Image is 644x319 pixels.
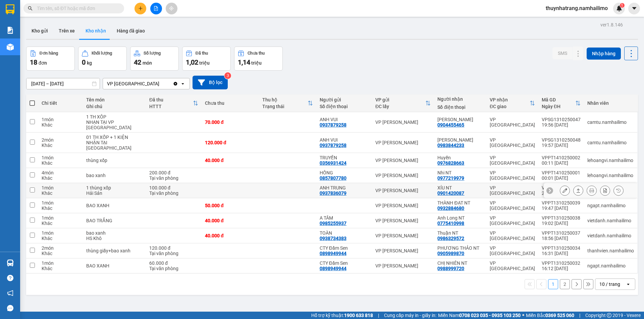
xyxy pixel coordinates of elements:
div: Tại văn phòng [149,251,198,256]
div: Chi tiết [42,100,79,106]
div: VP [PERSON_NAME] [375,263,431,268]
div: Tại văn phòng [149,266,198,271]
div: 0986329572 [437,236,464,241]
div: 16:12 [DATE] [542,266,581,271]
div: VPPT1310250041 [542,185,581,190]
div: VP [GEOGRAPHIC_DATA] [490,117,535,128]
div: 0901420087 [437,190,464,196]
div: 0937836079 [320,190,346,196]
div: Khác [42,160,79,166]
div: VP nhận [490,97,530,102]
div: ANH VUI [320,137,369,143]
div: TOÀN [320,230,369,236]
button: caret-down [628,3,640,14]
div: CTY Đầm Sen [320,245,369,251]
strong: 1900 633 818 [344,313,373,318]
div: VPPT1310250032 [542,260,581,266]
span: 18 [30,58,37,66]
span: 1,14 [238,58,250,66]
span: aim [169,6,174,11]
div: Khác [42,221,79,226]
div: Chưa thu [205,100,256,106]
div: VP [GEOGRAPHIC_DATA] [490,200,535,211]
div: PHƯƠNG THẢO NT [437,245,483,251]
div: 19:56 [DATE] [542,122,581,128]
div: 0938734383 [320,236,346,241]
div: VPPT1310250034 [542,245,581,251]
div: Khối lượng [92,51,112,56]
div: thanhvien.namhailimo [587,248,634,253]
span: message [7,305,13,311]
div: VP [PERSON_NAME] [375,248,431,253]
div: VP [PERSON_NAME] [375,203,431,208]
div: 1 TH XÔP [86,114,143,119]
button: Nhập hàng [587,48,621,60]
div: 0937879258 [320,143,346,148]
button: Đã thu1,02 triệu [182,47,231,71]
div: vietdanh.namhailimo [587,218,634,223]
span: 1 [621,3,623,8]
img: solution-icon [7,27,14,34]
div: VP [GEOGRAPHIC_DATA] [490,215,535,226]
svg: open [626,282,631,287]
div: 18:56 [DATE] [542,236,581,241]
div: Mã GD [542,97,575,102]
div: Ngày ĐH [542,104,575,109]
div: VPSG1310250047 [542,117,581,122]
div: Trạng thái [262,104,308,109]
div: Thuận NT [437,230,483,236]
div: 19:57 [DATE] [542,143,581,148]
div: VPPT1410250002 [542,155,581,160]
div: Nhi NT [437,170,483,175]
svg: open [180,81,185,86]
button: Bộ lọc [193,76,228,89]
div: 1 món [42,117,79,122]
div: VP [GEOGRAPHIC_DATA] [490,137,535,148]
div: ĐC lấy [375,104,425,109]
button: Khối lượng0kg [78,47,127,71]
div: 1 món [42,260,79,266]
div: Khác [42,175,79,181]
div: 50.000 đ [205,203,256,208]
span: Cung cấp máy in - giấy in: [384,312,436,319]
button: 1 [548,279,558,289]
div: ANH TRUNG [320,185,369,190]
div: bao xanh [86,173,143,178]
div: 1 món [42,200,79,206]
div: VPPT1410250001 [542,170,581,175]
img: logo-vxr [6,4,14,14]
div: Số điện thoại [437,104,483,110]
div: 10 / trang [599,281,620,288]
div: A TÂM [320,215,369,221]
span: file-add [154,6,158,11]
div: 0932884680 [437,206,464,211]
div: 1 món [42,230,79,236]
div: VP [PERSON_NAME] [375,173,431,178]
div: Thu hộ [262,97,308,102]
strong: 0708 023 035 - 0935 103 250 [459,313,521,318]
div: 01 TH XỐP + 1 KIỆN [86,135,143,140]
div: 1 thùng xốp [86,185,143,190]
div: THÀNH ĐẠT NT [437,200,483,206]
th: Toggle SortBy [486,94,538,112]
div: 0905989870 [437,251,464,256]
div: 19:47 [DATE] [542,206,581,211]
button: SMS [552,47,573,59]
div: 16:31 [DATE] [542,251,581,256]
div: Ghi chú [86,104,143,109]
div: VPPT1310250038 [542,215,581,221]
div: lehoangvi.namhailimo [587,173,634,178]
span: search [28,6,33,11]
div: VP [PERSON_NAME] [375,140,431,145]
input: Select a date range. [26,78,100,89]
span: thuynhatrang.namhailimo [540,4,613,12]
svg: Clear value [173,81,178,86]
div: 0937879258 [320,122,346,128]
div: 00:11 [DATE] [542,160,581,166]
div: 0857807780 [320,175,346,181]
button: plus [135,3,146,14]
div: Đơn hàng [40,51,58,56]
div: Quỳnh Uyển [437,137,483,143]
div: Tại văn phòng [149,175,198,181]
div: Nhân viên [587,100,634,106]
